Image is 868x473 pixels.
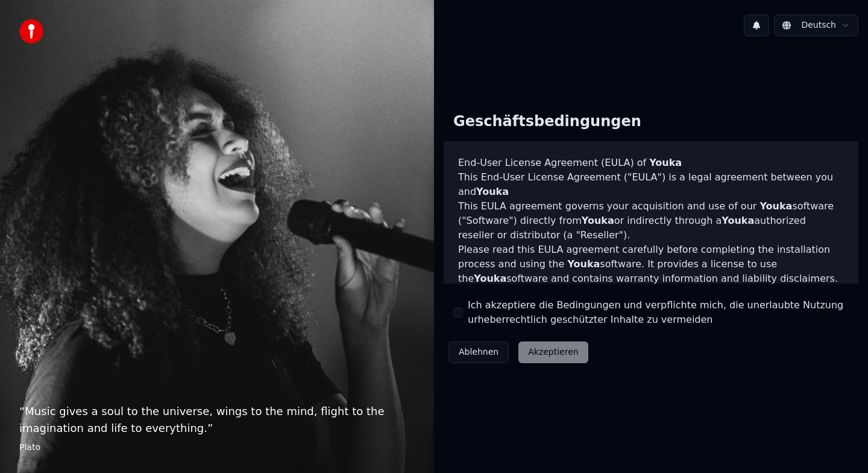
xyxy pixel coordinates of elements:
span: Youka [722,215,754,226]
p: This End-User License Agreement ("EULA") is a legal agreement between you and [458,170,844,199]
p: This EULA agreement governs your acquisition and use of our software ("Software") directly from o... [458,199,844,243]
p: “ Music gives a soul to the universe, wings to the mind, flight to the imagination and life to ev... [19,403,415,437]
p: Please read this EULA agreement carefully before completing the installation process and using th... [458,243,844,286]
span: Youka [582,215,614,226]
span: Youka [474,273,506,284]
span: Youka [649,157,682,168]
div: Geschäftsbedingungen [444,103,651,141]
span: Youka [567,258,600,270]
footer: Plato [19,442,415,454]
img: youka [19,19,43,43]
span: Youka [476,186,509,197]
button: Ablehnen [448,341,509,363]
label: Ich akzeptiere die Bedingungen und verpflichte mich, die unerlaubte Nutzung urheberrechtlich gesc... [468,298,849,327]
span: Youka [759,200,792,212]
h3: End-User License Agreement (EULA) of [458,156,844,170]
